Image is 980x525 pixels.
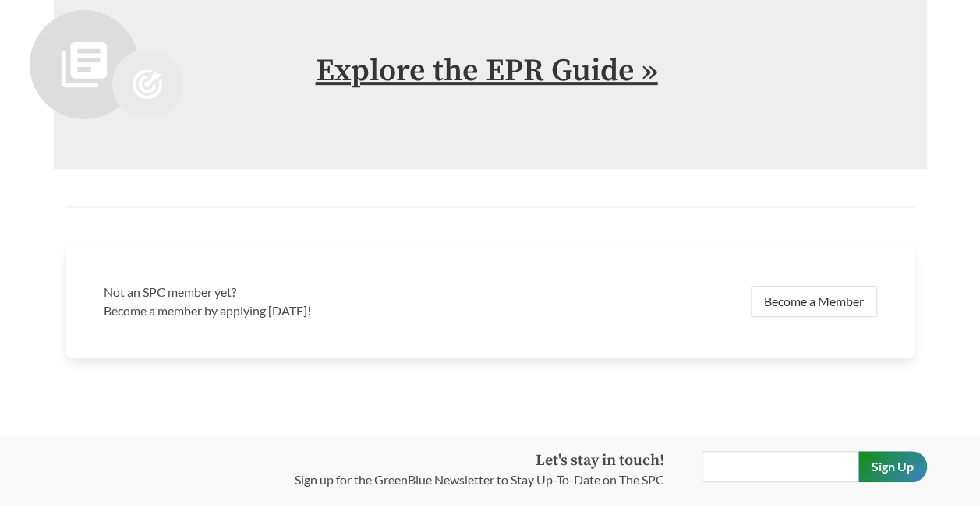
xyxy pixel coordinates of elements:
[536,451,664,470] strong: Let's stay in touch!
[751,286,877,317] a: Become a Member
[104,301,481,320] p: Become a member by applying [DATE]!
[104,283,481,301] h3: Not an SPC member yet?
[295,470,664,489] p: Sign up for the GreenBlue Newsletter to Stay Up-To-Date on The SPC
[316,51,658,90] a: Explore the EPR Guide »
[858,451,927,482] input: Sign Up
